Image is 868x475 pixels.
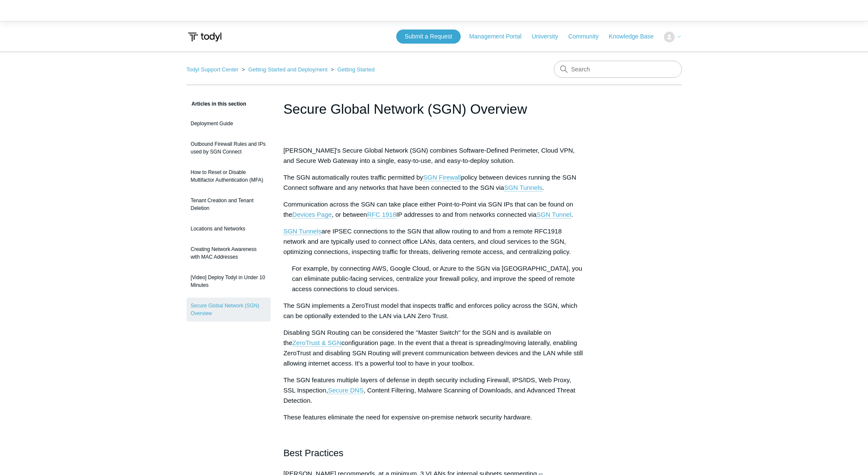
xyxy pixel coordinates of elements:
[542,184,544,191] span: .
[328,386,363,394] a: Secure DNS
[283,376,571,394] span: The SGN features multiple layers of defense in depth security including Firewall, IPS/IDS, Web Pr...
[332,211,367,218] span: , or between
[187,66,240,73] li: Todyl Support Center
[187,66,239,73] a: Todyl Support Center
[187,269,271,293] a: [Video] Deploy Todyl in Under 10 Minutes
[283,302,578,319] span: The SGN implements a ZeroTrust model that inspects traffic and enforces policy across the SGN, wh...
[283,99,585,119] h1: Secure Global Network (SGN) Overview
[571,211,573,218] span: .
[283,329,551,346] span: Disabling SGN Routing can be considered the "Master Switch" for the SGN and is available on the
[337,66,374,73] a: Getting Started
[187,241,271,265] a: Creating Network Awareness with MAC Addresses
[187,115,271,132] a: Deployment Guide
[292,211,332,218] a: Devices Page
[283,386,576,404] span: , Content Filtering, Malware Scanning of Downloads, and Advanced Threat Detection.
[283,227,321,235] span: SGN Tunnels
[532,32,566,41] a: University
[536,211,571,218] a: SGN Tunnel
[469,32,530,41] a: Management Portal
[187,101,246,107] span: Articles in this section
[187,221,271,237] a: Locations and Networks
[283,227,321,235] a: SGN Tunnels
[283,448,344,458] span: Best Practices
[396,30,461,44] a: Submit a Request
[283,174,423,181] span: The SGN automatically routes traffic permitted by
[187,164,271,188] a: How to Reset or Disable Multifactor Authentication (MFA)
[248,66,327,73] a: Getting Started and Deployment
[292,265,582,292] span: For example, by connecting AWS, Google Cloud, or Azure to the SGN via [GEOGRAPHIC_DATA], you can ...
[187,192,271,216] a: Tenant Creation and Tenant Deletion
[609,32,662,41] a: Knowledge Base
[292,339,342,347] a: ZeroTrust & SGN
[396,211,536,218] span: IP addresses to and from networks connected via
[283,147,575,164] span: [PERSON_NAME]'s Secure Global Network (SGN) combines Software-Defined Perimeter, Cloud VPN, and S...
[187,136,271,160] a: Outbound Firewall Rules and IPs used by SGN Connect
[283,227,571,255] span: are IPSEC connections to the SGN that allow routing to and from a remote RFC1918 network and are ...
[504,184,542,192] a: SGN Tunnels
[367,211,396,218] a: RFC 1918
[187,29,223,45] img: Todyl Support Center Help Center home page
[568,32,607,41] a: Community
[283,413,532,421] span: These features eliminate the need for expensive on-premise network security hardware.
[423,174,461,181] a: SGN Firewall
[554,61,682,78] input: Search
[283,339,583,367] span: configuration page. In the event that a threat is spreading/moving laterally, enabling ZeroTrust ...
[329,66,375,73] li: Getting Started
[187,298,271,322] a: Secure Global Network (SGN) Overview
[283,201,573,218] span: Communication across the SGN can take place either Point-to-Point via SGN IPs that can be found o...
[240,66,329,73] li: Getting Started and Deployment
